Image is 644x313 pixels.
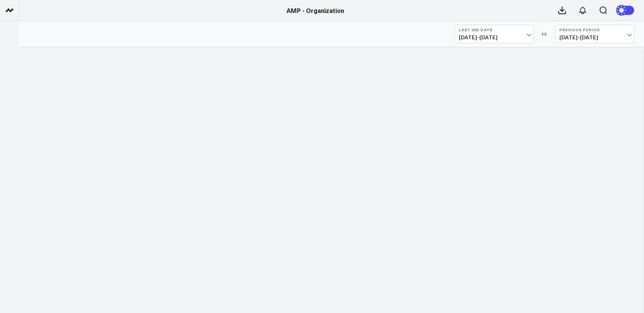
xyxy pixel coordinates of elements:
[455,25,534,43] button: Last 365 Days[DATE]-[DATE]
[287,6,344,15] a: AMP - Organization
[555,25,634,43] button: Previous Period[DATE]-[DATE]
[559,34,630,40] span: [DATE] - [DATE]
[538,32,551,36] div: VS
[459,34,530,40] span: [DATE] - [DATE]
[559,27,630,32] b: Previous Period
[459,27,530,32] b: Last 365 Days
